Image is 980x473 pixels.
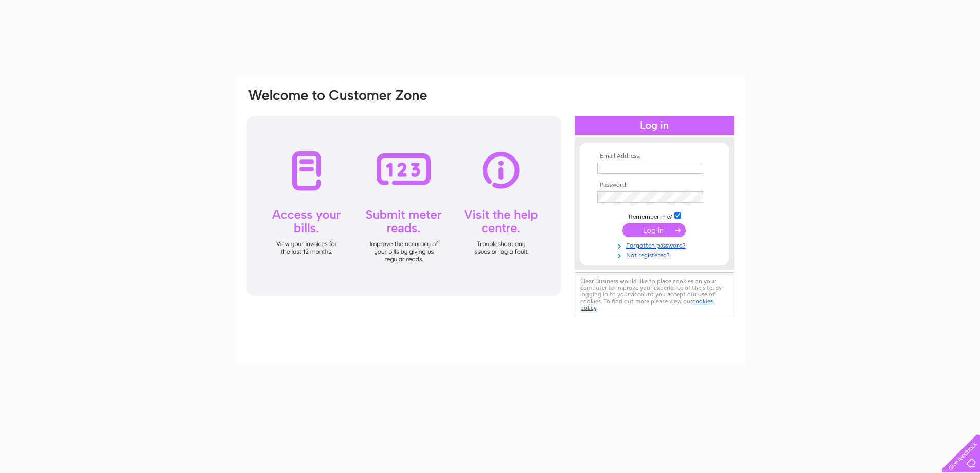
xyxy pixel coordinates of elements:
[595,153,714,160] th: Email Address:
[580,297,713,311] a: cookies policy
[595,211,714,221] td: Remember me?
[595,182,714,189] th: Password:
[575,272,734,317] div: Clear Business would like to place cookies on your computer to improve your experience of the sit...
[597,240,714,250] a: Forgotten password?
[622,223,686,237] input: Submit
[597,250,714,259] a: Not registered?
